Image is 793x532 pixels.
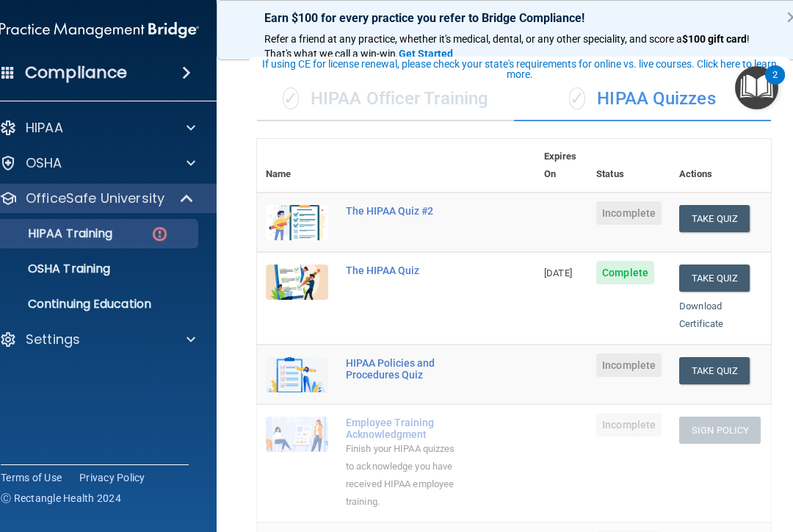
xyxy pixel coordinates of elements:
img: danger-circle.6113f641.png [151,225,169,243]
th: Actions [670,139,771,193]
div: HIPAA Quizzes [514,77,771,121]
button: Take Quiz [679,265,750,292]
span: Refer a friend at any practice, whether it's medical, dental, or any other speciality, and score a [264,33,682,45]
button: Take Quiz [679,357,750,384]
span: Incomplete [596,353,662,377]
a: Terms of Use [1,470,62,485]
th: Name [257,139,337,193]
p: HIPAA [26,119,63,137]
span: Incomplete [596,201,662,225]
span: Ⓒ Rectangle Health 2024 [1,491,121,506]
a: Download Certificate [679,301,723,329]
div: If using CE for license renewal, please check your state's requirements for online vs. live cours... [248,59,791,79]
div: HIPAA Policies and Procedures Quiz [346,357,462,381]
th: Expires On [535,139,587,193]
strong: $100 gift card [682,33,747,45]
button: Sign Policy [679,417,761,444]
p: OSHA [26,154,62,172]
p: Earn $100 for every practice you refer to Bridge Compliance! [264,11,764,25]
button: Open Resource Center, 2 new notifications [735,66,778,109]
button: Take Quiz [679,205,750,232]
a: Get Started [399,48,455,60]
button: If using CE for license renewal, please check your state's requirements for online vs. live cours... [246,57,793,82]
div: The HIPAA Quiz [346,265,462,276]
span: Incomplete [596,413,662,436]
span: ✓ [283,87,299,109]
h4: Compliance [25,62,127,83]
strong: Get Started [399,48,453,60]
span: ✓ [569,87,585,109]
span: [DATE] [544,267,572,278]
p: OfficeSafe University [26,190,164,207]
a: Privacy Policy [79,470,145,485]
div: Finish your HIPAA quizzes to acknowledge you have received HIPAA employee training. [346,440,462,511]
div: HIPAA Officer Training [257,77,514,121]
div: Employee Training Acknowledgment [346,417,462,440]
p: Settings [26,331,80,348]
div: The HIPAA Quiz #2 [346,205,462,217]
div: 2 [772,75,778,94]
span: Complete [596,261,654,284]
th: Status [587,139,670,193]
